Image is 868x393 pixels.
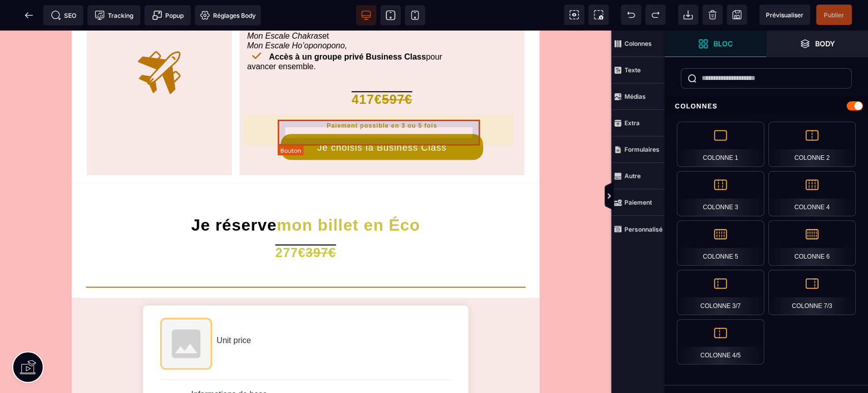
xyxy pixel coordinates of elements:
span: Paiement [611,189,665,216]
span: Défaire [621,5,641,25]
img: Product image [161,288,212,339]
span: Importer [678,5,698,25]
i: Mon Escale Chakras [247,1,322,10]
span: Favicon [195,5,261,25]
span: Voir bureau [356,5,376,25]
span: Tracking [95,10,133,20]
span: Autre [611,163,665,189]
span: Ouvrir les blocs [665,31,766,57]
span: Popup [152,10,184,20]
strong: Body [815,40,835,47]
span: Formulaires [611,136,665,163]
span: Aperçu [759,5,810,25]
span: Créer une alerte modale [144,5,191,25]
span: Unit price [217,305,251,314]
strong: Paiement [624,199,652,206]
span: Colonnes [611,31,665,57]
span: Voir tablette [380,5,401,25]
strong: Extra [624,119,640,127]
span: Médias [611,83,665,110]
span: Rétablir [645,5,666,25]
div: Colonne 2 [768,122,856,167]
strong: Colonnes [624,40,652,47]
span: Extra [611,110,665,136]
span: Ouvrir les calques [766,31,868,57]
div: Colonne 3 [677,171,764,216]
img: 5a442d4a8f656bbae5fc9cfc9ed2183a_noun-plane-8032710-BB7507.svg [135,17,184,66]
span: Nettoyage [702,5,723,25]
span: Enregistrer le contenu [816,5,852,25]
span: Code de suivi [87,5,140,25]
strong: Autre [624,172,641,180]
div: Colonne 4 [768,171,856,216]
strong: Bloc [713,40,733,47]
span: Voir les composants [564,5,584,25]
strong: Personnalisé [624,226,663,233]
div: Colonne 7/3 [768,270,856,315]
strong: Médias [624,93,646,100]
strong: Texte [624,66,641,74]
div: Colonne 5 [677,220,764,266]
span: Voir mobile [405,5,425,25]
span: Métadata SEO [43,5,83,25]
span: Prévisualiser [766,11,803,19]
h1: Je réserve [79,185,532,204]
div: Colonne 6 [768,220,856,266]
span: Personnalisé [611,216,665,242]
span: Texte [611,57,665,83]
div: Colonnes [665,97,868,116]
span: SEO [51,10,76,20]
div: Colonne 1 [677,122,764,167]
span: Afficher les vues [665,181,675,212]
span: pour avancer ensemble. [247,22,442,40]
strong: Formulaires [624,146,660,153]
span: Réglages Body [200,10,256,20]
b: Accès à un groupe privé Business Class [269,22,426,31]
i: Mon Escale Ho’oponopono, [247,11,347,19]
button: Je choisis la Business Class [281,103,483,129]
div: Colonne 4/5 [677,319,764,364]
div: Colonne 3/7 [677,270,764,315]
h5: Informations de base [191,359,420,369]
span: Capture d'écran [588,5,609,25]
span: Enregistrer [727,5,747,25]
span: Publier [824,11,844,19]
span: Retour [19,5,39,25]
